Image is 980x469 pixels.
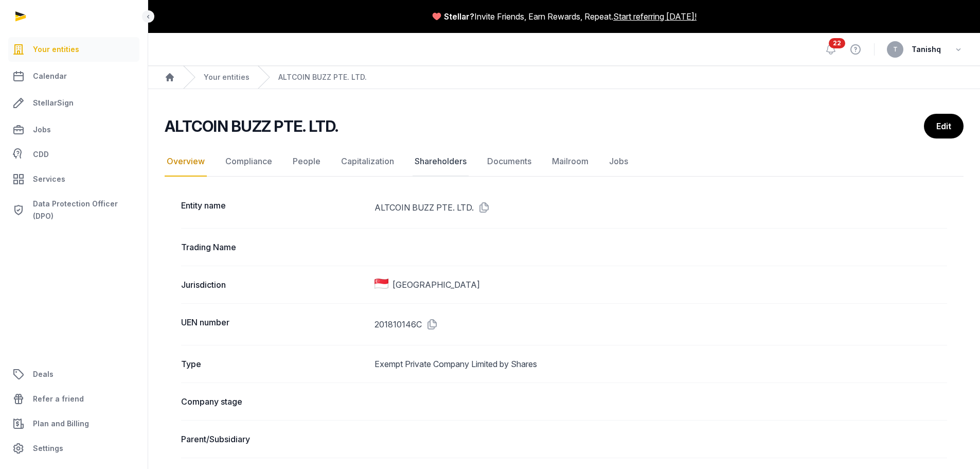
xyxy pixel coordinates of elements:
a: Overview [165,147,207,177]
span: T [893,46,898,53]
span: Plan and Billing [33,418,89,430]
a: CDD [8,144,139,165]
a: Documents [485,147,533,177]
a: Refer a friend [8,387,139,411]
dt: Jurisdiction [181,279,366,291]
dt: Parent/Subsidiary [181,433,366,445]
a: ALTCOIN BUZZ PTE. LTD. [278,72,367,82]
a: Compliance [223,147,274,177]
a: StellarSign [8,91,139,115]
a: Jobs [8,117,139,142]
h2: ALTCOIN BUZZ PTE. LTD. [165,117,338,135]
dt: Type [181,358,366,370]
a: Your entities [204,72,250,82]
span: Data Protection Officer (DPO) [33,198,135,222]
span: CDD [33,148,49,161]
a: Calendar [8,64,139,89]
iframe: Chat Widget [795,350,980,469]
a: People [291,147,323,177]
span: Stellar? [444,10,474,23]
span: Refer a friend [33,393,84,405]
a: Services [8,167,139,192]
span: Your entities [33,43,79,56]
dd: 201810146C [375,316,947,333]
span: 22 [829,38,845,48]
nav: Tabs [165,147,964,177]
nav: Breadcrumb [148,66,980,89]
span: Calendar [33,70,67,82]
dt: Entity name [181,199,366,216]
a: Plan and Billing [8,411,139,436]
a: Your entities [8,37,139,62]
span: Services [33,173,65,185]
span: Jobs [33,124,51,136]
a: Start referring [DATE]! [613,10,697,23]
span: Deals [33,368,54,380]
span: Tanishq [912,43,941,56]
a: Deals [8,362,139,387]
a: Jobs [607,147,630,177]
button: T [887,41,903,58]
dd: ALTCOIN BUZZ PTE. LTD. [375,199,947,216]
a: Data Protection Officer (DPO) [8,194,139,227]
dd: Exempt Private Company Limited by Shares [375,358,947,370]
span: [GEOGRAPHIC_DATA] [393,279,480,291]
dt: Company stage [181,395,366,408]
span: Settings [33,442,63,455]
span: StellarSign [33,97,74,109]
a: Capitalization [339,147,396,177]
a: Shareholders [413,147,469,177]
a: Edit [924,114,964,138]
dt: Trading Name [181,241,366,253]
dt: UEN number [181,316,366,333]
a: Mailroom [550,147,591,177]
a: Settings [8,436,139,461]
